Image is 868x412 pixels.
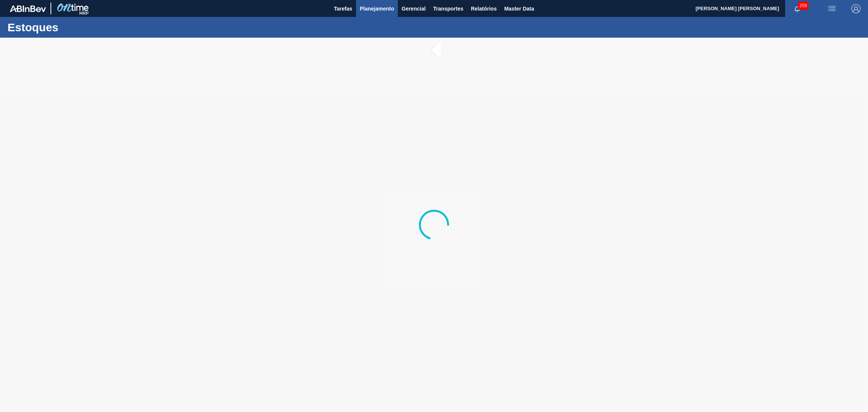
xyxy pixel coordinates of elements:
[798,2,808,10] span: 259
[827,4,836,13] img: userActions
[471,4,497,13] span: Relatórios
[785,3,809,14] button: Notificações
[851,4,860,13] img: Logout
[8,23,141,32] h1: Estoques
[10,5,46,12] img: TNhmsLtSVTkK8tSr43FrP2fwEKptu5GPRR3wAAAABJRU5ErkJggg==
[334,4,352,13] span: Tarefas
[360,4,394,13] span: Planejamento
[504,4,534,13] span: Master Data
[402,4,426,13] span: Gerencial
[433,4,463,13] span: Transportes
